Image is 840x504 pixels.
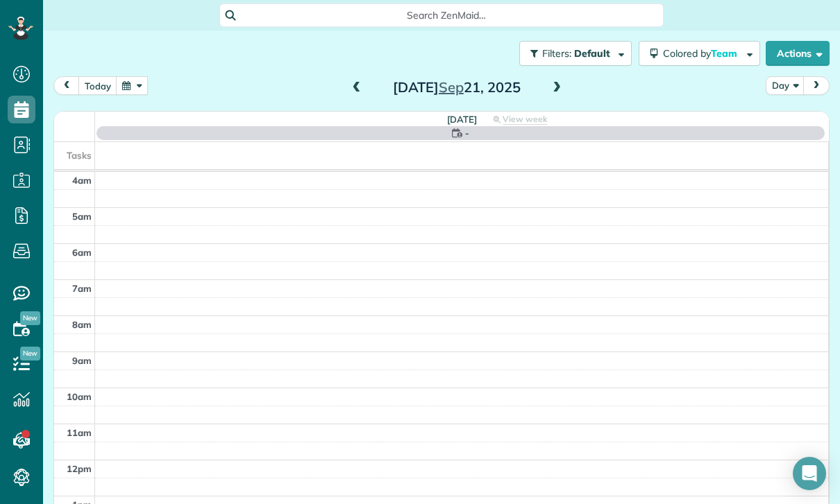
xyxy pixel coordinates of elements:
button: Colored byTeam [639,41,760,66]
button: next [803,76,830,95]
span: 12pm [67,463,92,474]
span: 8am [72,319,92,330]
button: Filters: Default [519,41,632,66]
span: 5am [72,211,92,222]
span: 7am [72,283,92,294]
button: prev [53,76,80,95]
span: New [20,311,40,325]
div: Open Intercom Messenger [793,457,826,490]
span: 6am [72,247,92,258]
span: 9am [72,355,92,366]
span: 4am [72,175,92,186]
span: 11am [67,427,92,438]
span: Filters: [542,47,571,60]
span: Default [574,47,611,60]
a: Filters: Default [512,41,632,66]
span: Sep [439,78,464,96]
span: Colored by [663,47,742,60]
span: Team [711,47,739,60]
span: New [20,347,40,360]
span: - [465,126,469,140]
button: Actions [766,41,830,66]
span: [DATE] [447,114,477,125]
h2: [DATE] 21, 2025 [370,80,544,95]
span: View week [503,114,547,125]
span: Tasks [67,150,92,161]
button: today [78,76,117,95]
span: 10am [67,391,92,402]
button: Day [766,76,805,95]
